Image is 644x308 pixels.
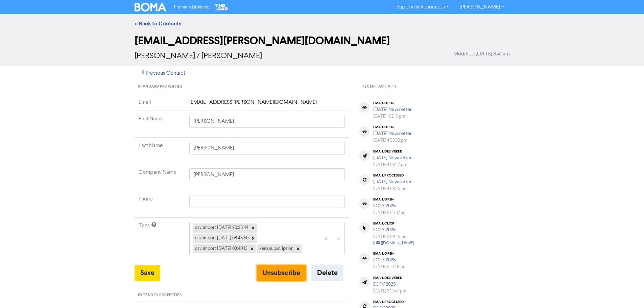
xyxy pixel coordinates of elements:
button: Delete [311,265,343,281]
td: Company Name [135,164,185,191]
div: csv import [DATE] 08:40:13 [193,244,248,253]
td: Tags [135,218,185,265]
div: csv import [DATE] 08:45:50 [193,234,249,243]
a: EOFY 2025 [373,282,396,287]
div: email open [373,252,407,256]
td: Phone [135,191,185,218]
div: email click [373,221,414,226]
button: Save [135,265,160,281]
span: Premium Libraries: [174,5,209,9]
div: email open [373,125,412,129]
div: csv import [DATE] 20:25:44 [193,223,249,232]
a: [DATE] Newsletter [373,156,412,160]
td: [EMAIL_ADDRESS][PERSON_NAME][DOMAIN_NAME] [185,98,349,111]
div: email open [373,101,412,105]
a: [DATE] Newsletter [373,131,412,136]
a: EOFY 2025 [373,258,396,262]
div: Standard Properties [135,80,349,93]
div: [DATE] 3:59:40 pm [373,234,414,240]
div: email processed [373,300,407,304]
div: [DATE] 4:59:52 pm [373,137,412,144]
div: email delivered [373,276,406,280]
td: First Name [135,111,185,138]
img: The Gap [214,3,229,11]
div: email open [373,197,407,202]
button: Unsubscribe [257,265,306,281]
img: BOMA Logo [135,3,166,11]
a: [DATE] Newsletter [373,107,412,112]
iframe: Chat Widget [610,276,644,308]
div: email processed [373,173,412,177]
a: Support & Resources [391,2,454,13]
a: [DATE] Newsletter [373,180,412,184]
button: Previous Contact [135,66,191,80]
div: xero subscription [257,244,294,253]
span: [PERSON_NAME] / [PERSON_NAME] [135,52,262,60]
div: [DATE] 3:10:48 pm [373,264,407,270]
div: [DATE] 3:10:47 pm [373,288,406,294]
td: Last Name [135,138,185,164]
span: Modified [DATE] 8:41 am [453,50,510,58]
a: EOFY 2025 [373,204,396,208]
td: Email [135,98,185,111]
a: [PERSON_NAME] [454,2,509,13]
h2: [EMAIL_ADDRESS][PERSON_NAME][DOMAIN_NAME] [135,34,510,47]
div: Recent Activity [359,80,509,93]
div: email delivered [373,149,412,153]
a: [URL][DOMAIN_NAME] [373,241,414,245]
a: EOFY 2025 [373,228,396,232]
div: [DATE] 9:55:07 am [373,210,407,216]
div: [DATE] 1:02:15 pm [373,113,412,120]
div: [DATE] 4:59:47 pm [373,162,412,168]
a: << Back to Contacts [135,20,181,27]
div: [DATE] 4:59:45 pm [373,186,412,192]
div: Extended Properties [135,289,349,302]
